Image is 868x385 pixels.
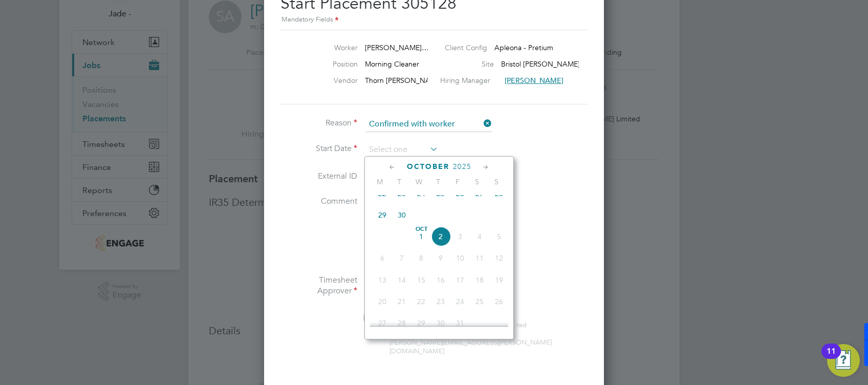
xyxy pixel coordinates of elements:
[487,177,506,186] span: S
[392,292,411,311] span: 21
[431,248,450,268] span: 9
[280,118,357,129] label: Reason
[411,313,431,333] span: 29
[373,205,392,225] span: 29
[373,313,392,333] span: 27
[301,43,358,52] label: Worker
[428,177,448,186] span: T
[431,292,450,311] span: 23
[450,227,470,246] span: 3
[373,248,392,268] span: 6
[280,171,357,182] label: External ID
[450,248,470,268] span: 10
[365,142,438,158] input: Select one
[389,338,552,355] span: [PERSON_NAME][EMAIL_ADDRESS][PERSON_NAME][DOMAIN_NAME]
[411,270,431,290] span: 15
[450,270,470,290] span: 17
[448,177,467,186] span: F
[450,292,470,311] span: 24
[411,227,431,246] span: 1
[363,309,381,327] span: ML
[392,248,411,268] span: 7
[505,76,563,85] span: [PERSON_NAME]
[407,162,449,171] span: October
[280,196,357,207] label: Comment
[301,59,358,69] label: Position
[453,59,494,69] label: Site
[450,313,470,333] span: 31
[280,14,588,26] div: Mandatory Fields
[827,344,860,377] button: Open Resource Center, 11 new notifications
[494,43,553,52] span: Apleona - Pretium
[467,177,487,186] span: S
[453,162,471,171] span: 2025
[392,205,411,225] span: 30
[470,248,489,268] span: 11
[392,270,411,290] span: 14
[489,227,509,246] span: 5
[489,270,509,290] span: 19
[370,177,389,186] span: M
[431,313,450,333] span: 30
[827,351,836,365] div: 11
[365,76,467,85] span: Thorn [PERSON_NAME] Limit…
[501,59,642,69] span: Bristol [PERSON_NAME] Squibb Pharmac…
[411,227,431,232] span: Oct
[365,43,429,52] span: [PERSON_NAME]…
[389,177,409,186] span: T
[409,177,428,186] span: W
[280,275,357,296] label: Timesheet Approver
[470,292,489,311] span: 25
[470,227,489,246] span: 4
[411,248,431,268] span: 8
[365,59,419,69] span: Morning Cleaner
[411,292,431,311] span: 22
[489,248,509,268] span: 12
[301,76,358,85] label: Vendor
[373,270,392,290] span: 13
[392,313,411,333] span: 28
[470,270,489,290] span: 18
[445,43,487,52] label: Client Config
[431,227,450,246] span: 2
[365,117,492,132] input: Select one
[431,270,450,290] span: 16
[280,143,357,154] label: Start Date
[440,76,497,85] label: Hiring Manager
[489,292,509,311] span: 26
[373,292,392,311] span: 20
